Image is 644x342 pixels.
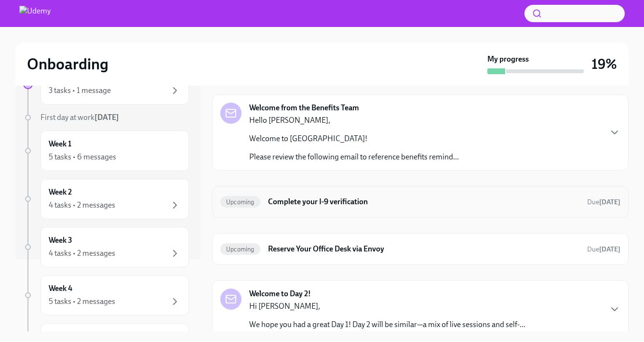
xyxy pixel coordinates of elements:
a: UpcomingReserve Your Office Desk via EnvoyDue[DATE] [220,241,620,257]
p: Hi [PERSON_NAME], [249,301,525,312]
strong: [DATE] [94,113,119,122]
h6: Week 3 [49,235,72,246]
h2: Onboarding [27,54,108,74]
img: Udemy [19,6,51,21]
h3: 19% [591,55,617,73]
div: 5 tasks • 2 messages [49,296,115,307]
strong: Welcome to Day 2! [249,289,311,299]
div: 5 tasks • 6 messages [49,152,116,162]
h6: Reserve Your Office Desk via Envoy [268,244,579,254]
p: Welcome to [GEOGRAPHIC_DATA]! [249,133,459,144]
h6: Week 4 [49,283,72,294]
a: UpcomingComplete your I-9 verificationDue[DATE] [220,194,620,210]
strong: [DATE] [599,245,620,253]
strong: [DATE] [599,198,620,206]
h6: Complete your I-9 verification [268,197,579,207]
a: Week 24 tasks • 2 messages [23,179,189,219]
a: Week 45 tasks • 2 messages [23,275,189,316]
p: Please review the following email to reference benefits remind... [249,152,459,162]
span: August 27th, 2025 10:00 [587,197,620,207]
strong: My progress [487,54,529,65]
span: Due [587,198,620,206]
h6: Week 2 [49,187,72,197]
div: 3 tasks • 1 message [49,85,111,96]
a: First day at work[DATE] [23,112,189,123]
span: Upcoming [220,198,260,206]
span: August 30th, 2025 11:00 [587,245,620,254]
div: 4 tasks • 2 messages [49,248,115,259]
a: Week 34 tasks • 2 messages [23,227,189,267]
a: Week 15 tasks • 6 messages [23,131,189,171]
span: Due [587,245,620,253]
p: Hello [PERSON_NAME], [249,115,459,126]
strong: Welcome from the Benefits Team [249,103,359,113]
h6: Week 1 [49,139,71,149]
span: First day at work [40,113,119,122]
p: We hope you had a great Day 1! Day 2 will be similar—a mix of live sessions and self-... [249,319,525,330]
div: 4 tasks • 2 messages [49,200,115,210]
span: Upcoming [220,246,260,253]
